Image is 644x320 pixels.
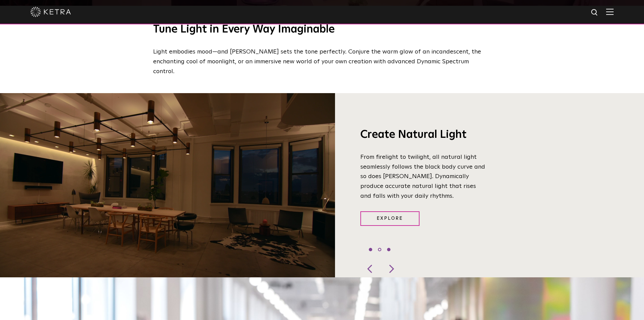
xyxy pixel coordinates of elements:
[360,128,487,142] h3: Create Natural Light
[360,152,487,201] p: From firelight to twilight, all natural light seamlessly follows the black body curve and so does...
[360,211,420,226] a: Explore
[153,47,488,76] p: Light embodies mood—and [PERSON_NAME] sets the tone perfectly. Conjure the warm glow of an incand...
[591,8,599,17] img: search icon
[30,7,71,17] img: ketra-logo-2019-white
[606,8,614,15] img: Hamburger%20Nav.svg
[153,23,491,37] h2: Tune Light in Every Way Imaginable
